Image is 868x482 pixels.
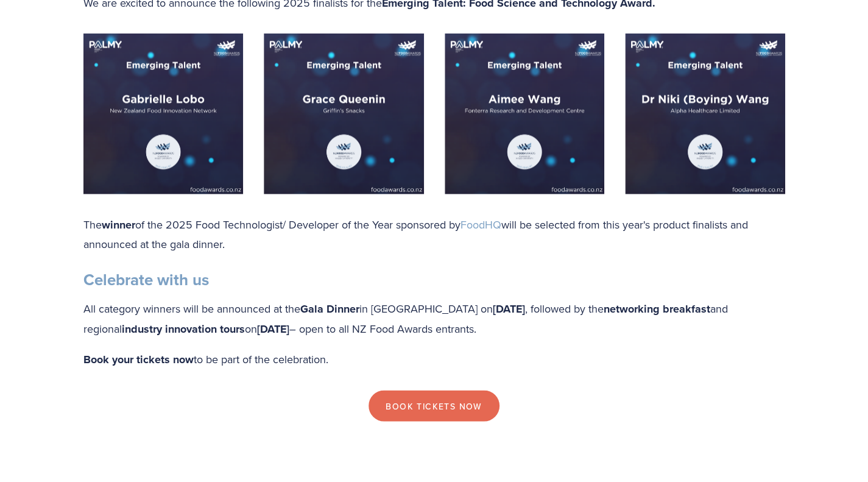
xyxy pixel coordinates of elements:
strong: Gala Dinner [300,300,359,316]
strong: Celebrate with us [83,268,209,291]
a: FoodHQ [460,216,501,232]
a: Book Tickets now [369,390,499,422]
strong: industry innovation tours [122,321,245,336]
strong: [DATE] [493,300,525,316]
p: The of the 2025 Food Technologist/ Developer of the Year sponsored by will be selected from this ... [83,214,785,253]
strong: [DATE] [257,321,289,336]
p: to be part of the celebration. [83,349,785,369]
strong: winner [102,216,135,232]
strong: networking breakfast [604,300,710,316]
strong: Book your tickets now [83,351,194,367]
p: All category winners will be announced at the in [GEOGRAPHIC_DATA] on , followed by the and regio... [83,299,785,338]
